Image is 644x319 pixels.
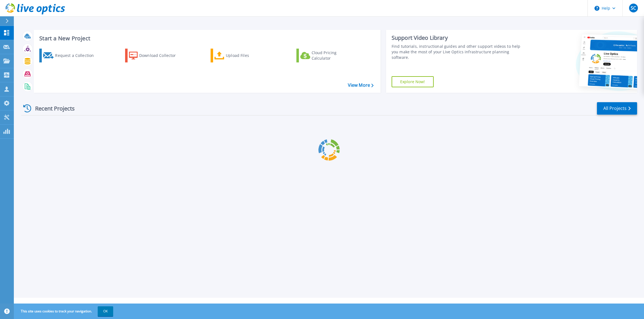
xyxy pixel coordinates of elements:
[98,306,113,316] button: OK
[296,49,358,62] a: Cloud Pricing Calculator
[631,6,636,10] span: SC
[312,50,356,61] div: Cloud Pricing Calculator
[226,50,270,61] div: Upload Files
[348,83,374,88] a: View More
[211,49,272,62] a: Upload Files
[392,34,521,41] div: Support Video Library
[39,49,101,62] a: Request a Collection
[39,35,373,41] h3: Start a New Project
[125,49,187,62] a: Download Collector
[597,102,637,115] a: All Projects
[139,50,183,61] div: Download Collector
[392,44,521,60] div: Find tutorials, instructional guides and other support videos to help you make the most of your L...
[21,102,82,115] div: Recent Projects
[55,50,99,61] div: Request a Collection
[392,76,434,87] a: Explore Now!
[15,306,113,316] span: This site uses cookies to track your navigation.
